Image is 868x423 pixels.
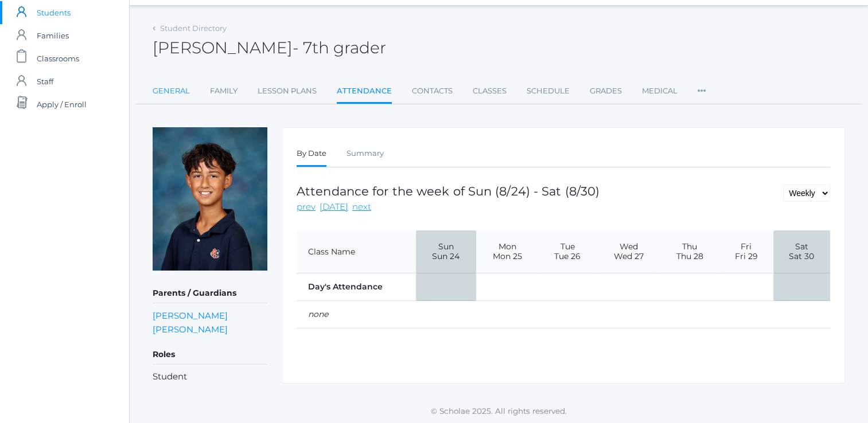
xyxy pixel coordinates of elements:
p: © Scholae 2025. All rights reserved. [130,405,868,417]
h5: Parents / Guardians [153,284,267,303]
th: Mon [476,230,539,273]
th: Tue [538,230,597,273]
a: Lesson Plans [258,80,317,103]
span: Sun 24 [425,252,468,261]
span: Apply / Enroll [37,93,87,116]
span: Tue 26 [547,252,588,261]
h1: Attendance for the week of Sun (8/24) - Sat (8/30) [297,185,600,198]
a: [PERSON_NAME] [153,310,228,321]
a: Medical [642,80,678,103]
a: Family [210,80,238,103]
a: By Date [297,142,326,167]
span: Wed 27 [605,252,651,261]
span: Thu 28 [668,252,710,261]
span: Fri 29 [728,252,765,261]
th: Class Name [297,230,416,273]
th: Sun [416,230,476,273]
span: Classrooms [37,47,79,70]
th: Fri [719,230,773,273]
a: Attendance [337,80,392,104]
a: Classes [473,80,507,103]
a: General [153,80,190,103]
h5: Roles [153,345,267,365]
li: Student [153,370,267,383]
img: Finn Rizvi [153,127,267,271]
span: Families [37,24,69,47]
span: Mon 25 [485,252,530,261]
em: none [308,309,328,319]
strong: Day's Attendance [308,281,383,292]
a: Summary [347,142,384,165]
span: Staff [37,70,53,93]
a: next [352,201,371,214]
th: Wed [597,230,660,273]
a: prev [297,201,316,214]
h2: [PERSON_NAME] [153,39,386,57]
span: Students [37,1,71,24]
a: Student Directory [160,23,227,33]
th: Sat [773,230,830,273]
a: Schedule [527,80,570,103]
span: - 7th grader [293,38,386,57]
a: [PERSON_NAME] [153,324,228,335]
a: Grades [590,80,622,103]
a: [DATE] [320,201,348,214]
span: Sat 30 [782,252,822,261]
a: Contacts [412,80,453,103]
th: Thu [660,230,719,273]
